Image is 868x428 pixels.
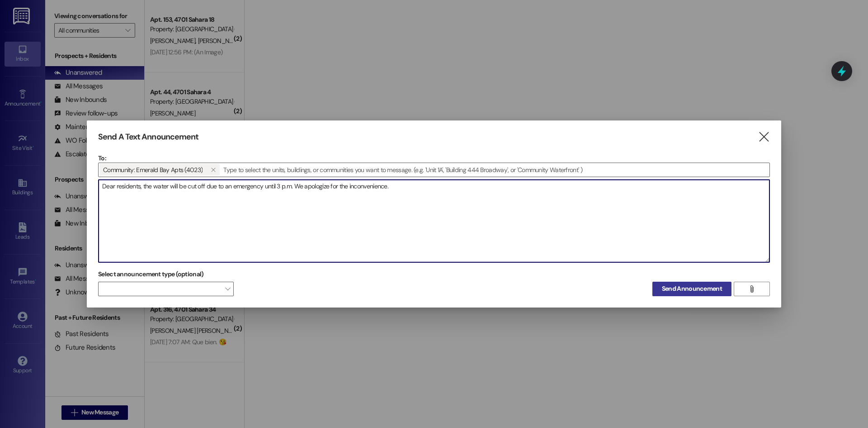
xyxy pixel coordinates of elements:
p: To: [98,154,770,163]
span: Send Announcement [662,284,722,293]
i:  [211,166,216,173]
i:  [758,132,770,142]
i:  [748,285,755,293]
button: Send Announcement [652,282,731,296]
span: Community: Emerald Bay Apts (4023) [103,164,203,176]
textarea: Dear residents, the water will be cut off due to an emergency until 3 p.m. We apologize for the i... [99,180,769,262]
h3: Send A Text Announcement [98,132,198,142]
input: Type to select the units, buildings, or communities you want to message. (e.g. 'Unit 1A', 'Buildi... [221,163,769,177]
button: Community: Emerald Bay Apts (4023) [206,164,220,176]
label: Select announcement type (optional) [98,267,204,281]
div: Dear residents, the water will be cut off due to an emergency until 3 p.m. We apologize for the i... [98,179,770,263]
